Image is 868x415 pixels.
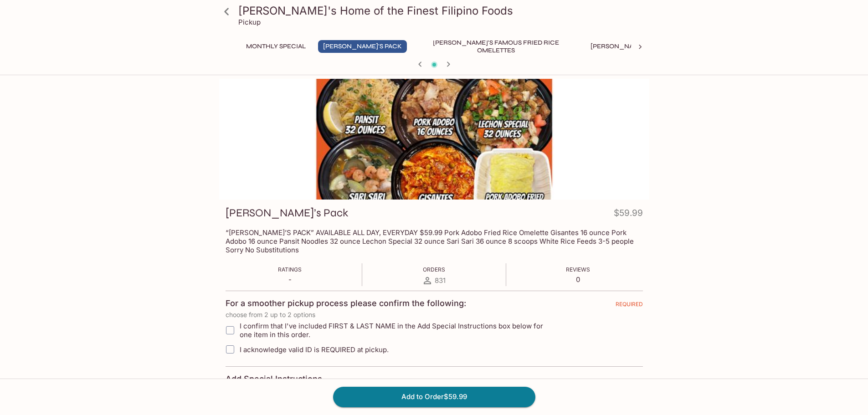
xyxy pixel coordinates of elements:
[241,40,311,53] button: Monthly Special
[226,228,643,254] p: “[PERSON_NAME]’S PACK” AVAILABLE ALL DAY, EVERYDAY $59.99 Pork Adobo Fried Rice Omelette Gisantes...
[414,40,578,53] button: [PERSON_NAME]'s Famous Fried Rice Omelettes
[423,266,445,273] span: Orders
[614,206,643,224] h4: $59.99
[238,4,646,18] h3: [PERSON_NAME]'s Home of the Finest Filipino Foods
[240,345,389,354] span: I acknowledge valid ID is REQUIRED at pickup.
[435,276,446,285] span: 831
[219,79,649,200] div: Elena’s Pack
[226,311,643,318] p: choose from 2 up to 2 options
[318,40,407,53] button: [PERSON_NAME]'s Pack
[226,374,643,384] h4: Add Special Instructions
[333,387,535,407] button: Add to Order$59.99
[226,206,348,220] h3: [PERSON_NAME]’s Pack
[226,298,466,308] h4: For a smoother pickup process please confirm the following:
[240,322,555,339] span: I confirm that I've included FIRST & LAST NAME in the Add Special Instructions box below for one ...
[238,18,261,26] p: Pickup
[586,40,702,53] button: [PERSON_NAME]'s Mixed Plates
[278,275,302,284] p: -
[566,275,590,284] p: 0
[278,266,302,273] span: Ratings
[616,301,643,311] span: REQUIRED
[566,266,590,273] span: Reviews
